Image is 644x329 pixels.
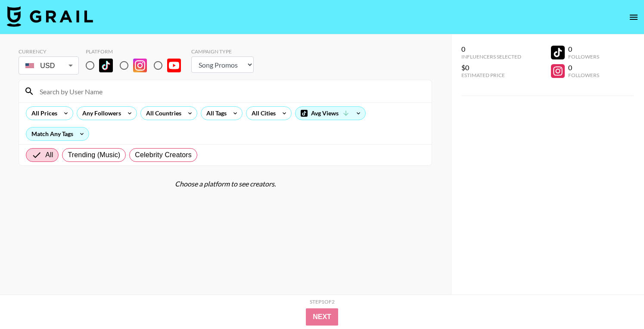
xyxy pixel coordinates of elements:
div: All Cities [246,107,277,120]
div: All Countries [141,107,183,120]
div: Choose a platform to see creators. [19,180,432,188]
div: All Prices [26,107,59,120]
div: Campaign Type [191,48,254,55]
div: Followers [568,72,599,78]
div: All Tags [201,107,228,120]
div: Influencers Selected [461,53,521,60]
img: Instagram [133,59,147,72]
div: Estimated Price [461,72,521,78]
div: Avg Views [296,107,365,120]
span: Celebrity Creators [135,150,192,160]
span: Trending (Music) [68,150,120,160]
img: TikTok [99,59,113,72]
div: Platform [86,48,188,55]
iframe: Drift Widget Chat Controller [601,286,634,319]
div: 0 [461,45,521,53]
button: open drawer [625,9,642,26]
img: Grail Talent [7,6,93,27]
button: Next [306,308,338,326]
div: Currency [19,48,79,55]
div: 0 [568,63,599,72]
div: USD [20,58,77,73]
div: Any Followers [77,107,123,120]
div: $0 [461,63,521,72]
span: All [45,150,53,160]
div: Followers [568,53,599,60]
input: Search by User Name [34,84,426,98]
div: Match Any Tags [26,127,89,140]
div: 0 [568,45,599,53]
img: YouTube [167,59,181,72]
div: Step 1 of 2 [310,298,335,305]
